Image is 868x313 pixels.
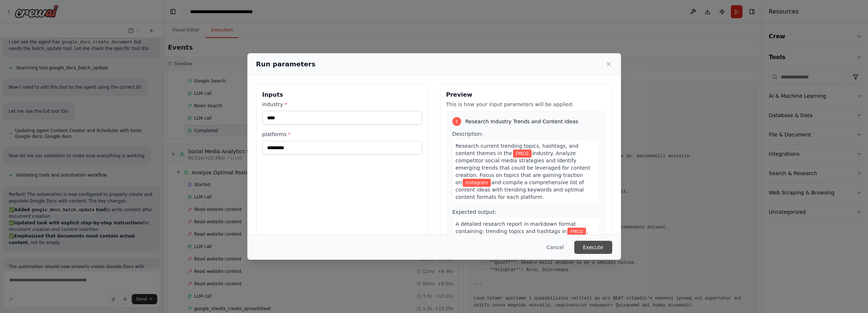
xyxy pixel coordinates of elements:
h3: Inputs [262,90,422,99]
label: platforms [262,131,422,138]
button: Cancel [541,241,570,254]
span: Research Industry Trends and Content Ideas [466,118,578,125]
h3: Preview [446,90,606,99]
span: Description: [452,131,483,137]
span: and compile a comprehensive list of content ideas with trending keywords and optimal content form... [456,179,584,200]
label: industry [262,101,422,108]
span: Variable: industry [567,228,586,236]
button: Execute [574,241,612,254]
span: Expected output: [452,209,497,215]
span: industry. Analyze competitor social media strategies and identify emerging trends that could be l... [456,150,590,185]
h2: Run parameters [256,59,316,69]
span: A detailed research report in markdown format containing: trending topics and hashtags in [456,221,576,234]
span: Variable: industry [513,150,532,158]
span: Variable: platforms [463,179,491,187]
p: This is how your input parameters will be applied: [446,101,606,108]
span: Research current trending topics, hashtags, and content themes in the [456,143,579,156]
div: 1 [452,117,461,126]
